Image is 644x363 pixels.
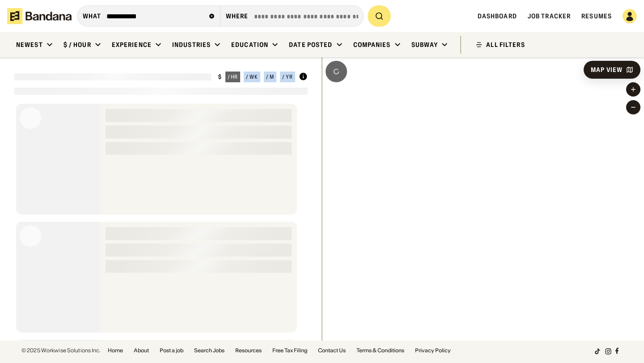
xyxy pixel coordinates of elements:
[591,67,623,73] div: Map View
[7,8,72,24] img: Bandana logotype
[64,41,91,49] div: $ / hour
[411,41,438,49] div: Subway
[246,74,258,80] div: / wk
[21,348,101,353] div: © 2025 Workwise Solutions Inc.
[235,348,262,353] a: Resources
[282,74,293,80] div: / yr
[112,41,152,49] div: Experience
[528,12,571,20] a: Job Tracker
[581,12,612,20] a: Resumes
[415,348,451,353] a: Privacy Policy
[218,73,222,80] div: $
[134,348,149,353] a: About
[228,74,238,80] div: / hr
[266,74,274,80] div: / m
[14,100,308,341] div: grid
[226,12,249,20] div: Where
[172,41,211,49] div: Industries
[272,348,307,353] a: Free Tax Filing
[356,348,404,353] a: Terms & Conditions
[16,41,43,49] div: Newest
[194,348,225,353] a: Search Jobs
[231,41,268,49] div: Education
[160,348,183,353] a: Post a job
[289,41,332,49] div: Date Posted
[486,42,525,48] div: ALL FILTERS
[478,12,517,20] a: Dashboard
[318,348,346,353] a: Contact Us
[108,348,123,353] a: Home
[83,12,101,20] div: what
[353,41,391,49] div: Companies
